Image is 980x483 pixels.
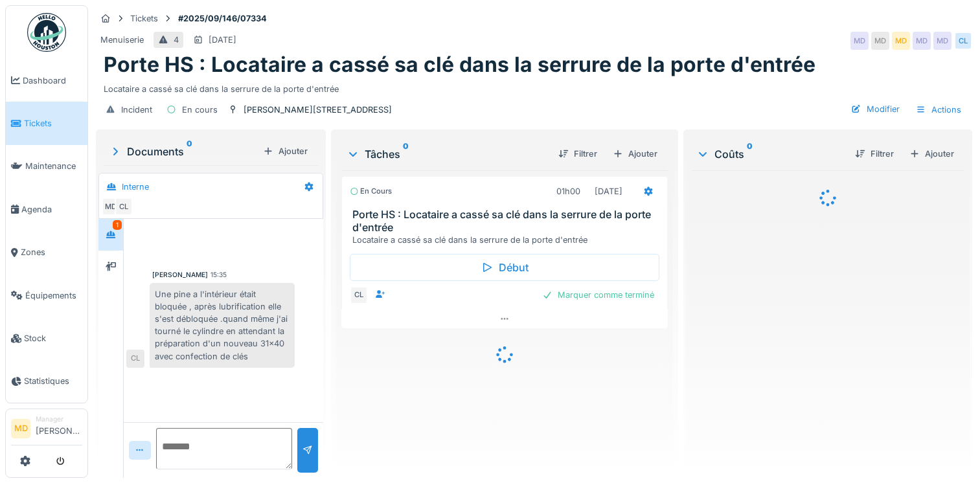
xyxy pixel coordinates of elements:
div: MD [850,32,869,50]
div: Manager [36,414,82,424]
div: CL [954,32,972,50]
a: Agenda [6,188,87,230]
img: Badge_color-CXgf-gQk.svg [27,13,66,52]
li: [PERSON_NAME] [36,414,82,442]
div: MD [871,32,889,50]
strong: #2025/09/146/07334 [173,12,272,25]
div: En cours [182,104,218,116]
span: Maintenance [25,160,82,172]
div: CL [126,350,144,368]
li: MD [11,419,30,438]
div: Actions [910,100,967,119]
div: Locataire a cassé sa clé dans la serrure de la porte d'entrée [104,78,964,95]
div: Ajouter [904,145,959,163]
h3: Porte HS : Locataire a cassé sa clé dans la serrure de la porte d'entrée [352,208,662,233]
div: Filtrer [553,145,602,163]
div: Documents [109,144,258,159]
span: Dashboard [23,74,82,87]
div: Filtrer [850,145,899,163]
div: Marquer comme terminé [537,286,659,304]
a: Stock [6,317,87,359]
div: [PERSON_NAME][STREET_ADDRESS] [244,104,392,116]
span: Zones [21,246,82,258]
div: Ajouter [258,142,313,160]
div: En cours [350,186,392,197]
div: CL [350,286,368,304]
a: Statistiques [6,360,87,403]
div: Modifier [846,100,905,118]
div: 01h00 [556,185,580,197]
div: MD [913,32,931,50]
div: [DATE] [209,34,236,46]
a: Zones [6,231,87,274]
div: Ajouter [608,145,663,163]
div: CL [115,197,133,216]
div: [DATE] [595,185,622,197]
sup: 0 [747,146,753,162]
div: Interne [122,181,149,193]
span: Tickets [24,117,82,129]
div: Coûts [696,146,845,162]
div: [PERSON_NAME] [152,270,208,280]
div: Début [350,254,659,281]
div: Incident [121,104,152,116]
div: Menuiserie [100,34,144,46]
div: Tickets [130,12,158,25]
a: Dashboard [6,59,87,102]
sup: 0 [187,144,192,159]
h1: Porte HS : Locataire a cassé sa clé dans la serrure de la porte d'entrée [104,52,815,77]
span: Stock [24,332,82,344]
div: MD [933,32,952,50]
span: Équipements [25,289,82,302]
div: MD [102,197,120,216]
sup: 0 [403,146,409,162]
a: MD Manager[PERSON_NAME] [11,414,82,445]
span: Agenda [21,203,82,216]
div: Tâches [347,146,548,162]
a: Tickets [6,102,87,144]
a: Maintenance [6,145,87,188]
div: MD [892,32,910,50]
a: Équipements [6,274,87,317]
div: Une pine a l'intérieur était bloquée , après lubrification elle s'est débloquée .quand même j'ai ... [150,283,295,368]
div: 15:35 [211,270,227,280]
div: 4 [174,34,179,46]
span: Statistiques [24,375,82,387]
div: Locataire a cassé sa clé dans la serrure de la porte d'entrée [352,234,662,246]
div: 1 [113,220,122,230]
